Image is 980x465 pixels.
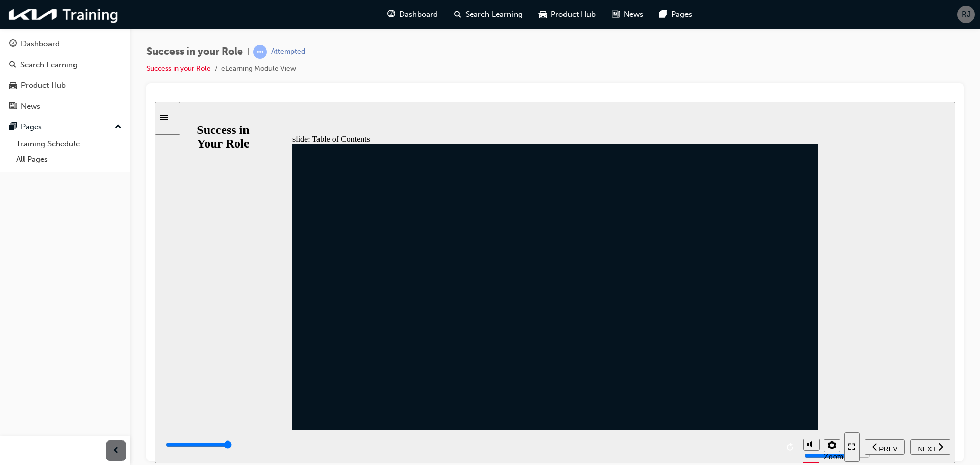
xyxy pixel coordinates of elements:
div: Search Learning [20,59,78,71]
input: slide progress [11,339,77,347]
span: news-icon [9,102,17,111]
li: eLearning Module View [221,63,296,75]
a: Dashboard [4,35,126,54]
input: volume [650,350,716,358]
span: Success in your Role [146,46,243,58]
img: kia-training [5,4,122,25]
a: pages-iconPages [651,4,700,25]
a: Training Schedule [12,136,126,152]
div: playback controls [5,329,644,362]
span: up-icon [115,120,122,134]
span: Dashboard [399,9,438,20]
a: Product Hub [4,76,126,95]
button: next [755,338,796,353]
span: pages-icon [9,123,17,132]
label: Zoom to fit [669,351,689,378]
a: All Pages [12,152,126,167]
button: Pages [4,117,126,136]
button: Enter full-screen mode [690,331,705,360]
span: car-icon [9,81,17,90]
span: Pages [671,9,692,20]
div: Pages [21,121,42,133]
span: Product Hub [551,9,596,20]
a: guage-iconDashboard [379,4,446,25]
span: guage-icon [387,8,395,21]
div: News [21,101,40,112]
button: Settings [669,338,685,351]
button: RJ [957,6,975,23]
span: NEXT [763,344,781,351]
a: news-iconNews [604,4,651,25]
span: RJ [962,9,971,20]
span: learningRecordVerb_ATTEMPT-icon [253,45,267,59]
a: Success in your Role [146,64,211,73]
div: misc controls [644,329,684,362]
div: Product Hub [21,80,66,91]
button: previous [710,338,750,353]
span: News [624,9,643,20]
span: pages-icon [659,8,667,21]
nav: slide navigation [690,329,796,362]
a: News [4,97,126,116]
span: Search Learning [465,9,523,20]
button: DashboardSearch LearningProduct HubNews [4,33,126,117]
a: Search Learning [4,56,126,75]
button: Mute (Ctrl+Alt+M) [649,337,665,349]
span: | [247,46,249,58]
span: news-icon [612,8,620,21]
span: PREV [724,344,743,351]
span: search-icon [454,8,461,21]
div: Dashboard [21,38,60,50]
div: Attempted [271,47,305,57]
button: replay [628,338,644,353]
span: car-icon [539,8,547,21]
a: car-iconProduct Hub [531,4,604,25]
span: guage-icon [9,40,17,49]
a: search-iconSearch Learning [446,4,531,25]
span: search-icon [9,61,16,70]
span: prev-icon [112,445,120,457]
